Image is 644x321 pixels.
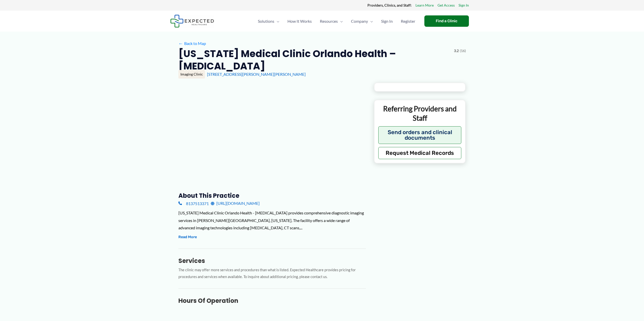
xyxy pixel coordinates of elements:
[316,12,347,30] a: ResourcesMenu Toggle
[378,104,462,122] p: Referring Providers and Staff
[211,200,260,207] a: [URL][DOMAIN_NAME]
[378,126,462,144] button: Send orders and clinical documents
[254,12,283,30] a: SolutionsMenu Toggle
[274,12,279,30] span: Menu Toggle
[178,192,366,200] h3: About this practice
[424,15,469,27] a: Find a Clinic
[178,297,366,305] h3: Hours of Operation
[438,2,455,9] a: Get Access
[459,2,469,9] a: Sign In
[178,257,366,265] h3: Services
[367,3,412,7] strong: Providers, Clinics, and Staff:
[397,12,419,30] a: Register
[351,12,368,30] span: Company
[416,2,434,9] a: Learn More
[283,12,316,30] a: How It Works
[178,70,205,79] div: Imaging Clinic
[207,72,306,77] a: [STREET_ADDRESS][PERSON_NAME][PERSON_NAME]
[254,12,419,30] nav: Primary Site Navigation
[381,12,393,30] span: Sign In
[368,12,373,30] span: Menu Toggle
[377,12,397,30] a: Sign In
[378,147,462,159] button: Request Medical Records
[178,200,209,207] a: 8137513371
[178,234,197,240] button: Read More
[258,12,274,30] span: Solutions
[178,40,206,47] a: ←Back to Map
[320,12,338,30] span: Resources
[178,41,183,46] span: ←
[454,47,459,54] span: 3.2
[178,267,366,280] p: The clinic may offer more services and procedures than what is listed. Expected Healthcare provid...
[178,209,366,232] div: [US_STATE] Medical Clinic Orlando Health - [MEDICAL_DATA] provides comprehensive diagnostic imagi...
[287,12,312,30] span: How It Works
[460,47,466,54] span: (16)
[401,12,415,30] span: Register
[347,12,377,30] a: CompanyMenu Toggle
[338,12,343,30] span: Menu Toggle
[170,15,214,28] img: Expected Healthcare Logo - side, dark font, small
[178,47,450,72] h2: [US_STATE] Medical Clinic Orlando Health – [MEDICAL_DATA]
